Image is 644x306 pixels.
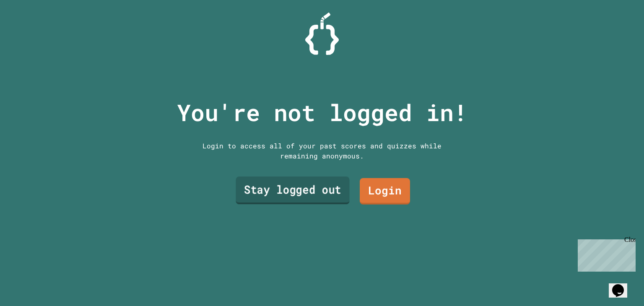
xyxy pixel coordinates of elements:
a: Login [360,178,410,205]
iframe: chat widget [609,272,636,298]
img: Logo.svg [305,13,339,55]
a: Stay logged out [236,176,349,204]
div: Login to access all of your past scores and quizzes while remaining anonymous. [196,141,448,161]
p: You're not logged in! [177,95,467,130]
iframe: chat widget [574,236,636,272]
div: Chat with us now!Close [3,3,58,53]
